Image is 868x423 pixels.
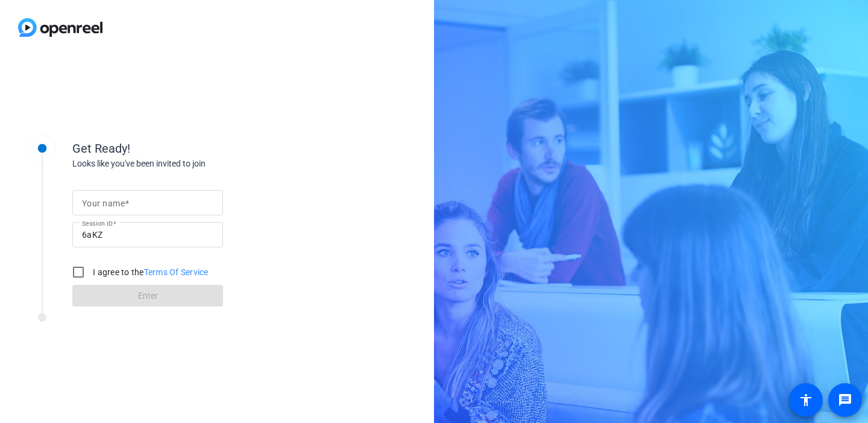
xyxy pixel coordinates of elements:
mat-label: Your name [82,199,125,208]
mat-icon: accessibility [799,393,813,407]
mat-label: Session ID [82,220,113,227]
div: Get Ready! [72,139,313,157]
a: Terms Of Service [144,267,209,277]
div: Looks like you've been invited to join [72,157,313,170]
label: I agree to the [90,266,209,278]
mat-icon: message [838,393,852,407]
